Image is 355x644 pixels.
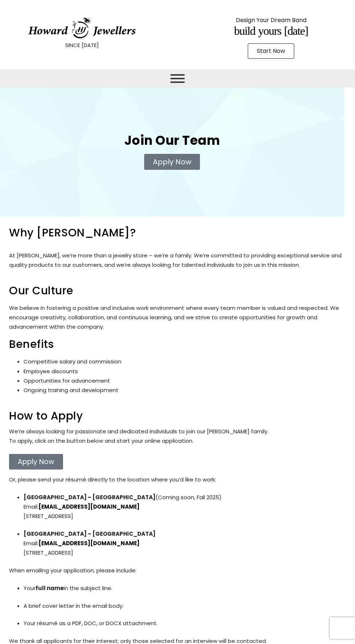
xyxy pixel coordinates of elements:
p: Design Your Dream Band [207,15,335,26]
p: Your in the subject line. [24,584,346,593]
li: Employee discounts [24,367,346,376]
h2: How to Apply [9,411,346,421]
h2: Join Our Team [7,134,337,147]
p: (Coming soon, Fall 2025) Email: [STREET_ADDRESS] [24,493,346,521]
p: A brief cover letter in the email body. [24,601,346,611]
li: Competitive salary and commission [24,357,346,366]
h2: Our Culture [9,285,346,296]
p: Your résumé as a PDF, DOC, or DOCX attachment. [24,619,346,628]
p: When emailing your application, please include: [9,566,346,575]
h2: Benefits [9,339,346,350]
a: Apply Now [9,454,63,470]
a: [EMAIL_ADDRESS][DOMAIN_NAME] [38,503,139,510]
p: SINCE [DATE] [18,41,146,50]
span: [GEOGRAPHIC_DATA] – [GEOGRAPHIC_DATA] [24,530,155,538]
a: [EMAIL_ADDRESS][DOMAIN_NAME] [38,539,139,547]
span: Apply Now [18,458,54,465]
span: Start Now [257,48,285,54]
p: At [PERSON_NAME], we’re more than a jewelry store – we’re a family. We’re committed to providing ... [9,251,346,270]
h2: Why [PERSON_NAME]? [9,227,346,238]
a: Start Now [248,43,294,59]
a: Apply Now [144,154,200,170]
span: Apply Now [153,158,191,165]
p: Email: [STREET_ADDRESS] [24,529,346,558]
li: Ongoing training and development [24,386,346,395]
li: Opportunities for advancement [24,376,346,386]
div: We believe in fostering a positive and inclusive work environment where every team member is valu... [9,303,346,332]
p: Or, please send your résumé directly to the location where you’d like to work: [9,475,346,484]
span: Build Yours [DATE] [234,24,308,37]
span: full name [35,584,64,592]
span: [GEOGRAPHIC_DATA] – [GEOGRAPHIC_DATA] [24,493,155,501]
img: HowardJewellersLogo-04 [28,17,136,39]
p: We’re always looking for passionate and dedicated individuals to join our [PERSON_NAME] family. T... [9,427,346,446]
button: Toggle Menu [170,74,185,83]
